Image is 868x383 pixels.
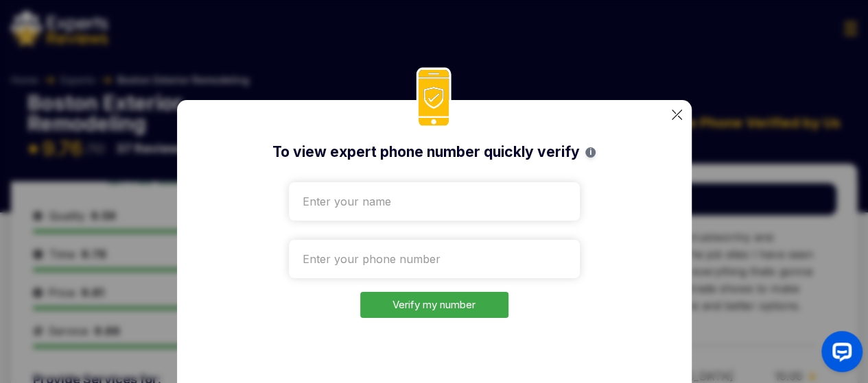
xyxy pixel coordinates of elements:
input: Enter your name [289,182,580,221]
img: categoryImgae [672,110,682,120]
iframe: OpenWidget widget [810,325,868,383]
h2: To view expert phone number quickly verify [209,141,660,163]
img: phoneIcon [416,67,451,128]
span: i [585,147,596,158]
input: Enter your phone number [289,240,580,278]
button: Verify my number [360,292,508,319]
